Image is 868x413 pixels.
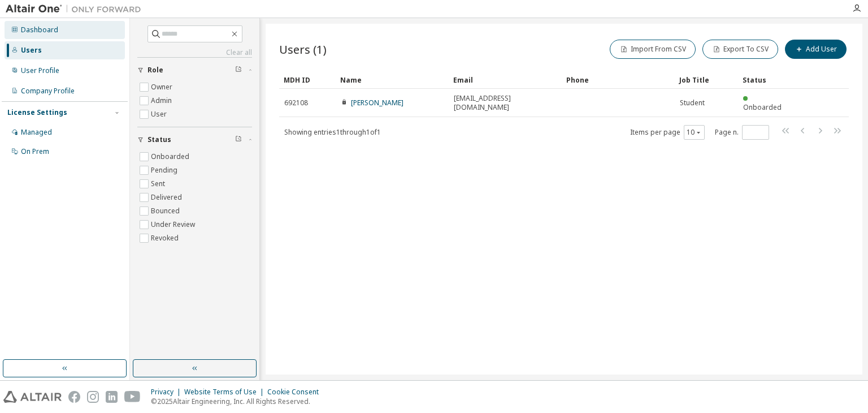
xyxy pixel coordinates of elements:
[235,66,242,75] span: Clear filter
[124,391,141,403] img: youtube.svg
[151,107,169,121] label: User
[702,40,778,59] button: Export To CSV
[630,125,705,140] span: Items per page
[351,98,403,107] a: [PERSON_NAME]
[151,150,192,164] label: Onboarded
[21,147,49,156] div: On Prem
[151,397,325,406] p: © 2025 Altair Engineering, Inc. All Rights Reserved.
[235,135,242,144] span: Clear filter
[137,48,252,57] a: Clear all
[743,102,782,112] span: Onboarded
[151,204,182,218] label: Bounced
[267,388,325,397] div: Cookie Consent
[284,71,331,89] div: MDH ID
[21,66,59,75] div: User Profile
[151,388,184,397] div: Privacy
[284,127,381,137] span: Showing entries 1 through 1 of 1
[610,40,696,59] button: Import From CSV
[151,94,174,107] label: Admin
[3,391,62,403] img: altair_logo.svg
[184,388,267,397] div: Website Terms of Use
[340,71,444,89] div: Name
[566,71,670,89] div: Phone
[21,87,75,96] div: Company Profile
[147,66,163,75] span: Role
[147,135,171,144] span: Status
[137,127,252,152] button: Status
[151,164,180,177] label: Pending
[151,80,175,94] label: Owner
[106,391,118,403] img: linkedin.svg
[151,231,181,245] label: Revoked
[715,125,769,140] span: Page n.
[87,391,99,403] img: instagram.svg
[785,40,847,59] button: Add User
[454,94,557,112] span: [EMAIL_ADDRESS][DOMAIN_NAME]
[453,71,557,89] div: Email
[679,71,734,89] div: Job Title
[21,25,58,35] div: Dashboard
[680,98,705,107] span: Student
[68,391,80,403] img: facebook.svg
[151,191,184,204] label: Delivered
[137,58,252,83] button: Role
[743,71,790,89] div: Status
[151,218,197,231] label: Under Review
[21,46,42,55] div: Users
[7,108,67,117] div: License Settings
[687,128,702,137] button: 10
[279,41,327,57] span: Users (1)
[151,177,167,191] label: Sent
[21,128,52,137] div: Managed
[6,3,147,15] img: Altair One
[284,98,308,107] span: 692108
